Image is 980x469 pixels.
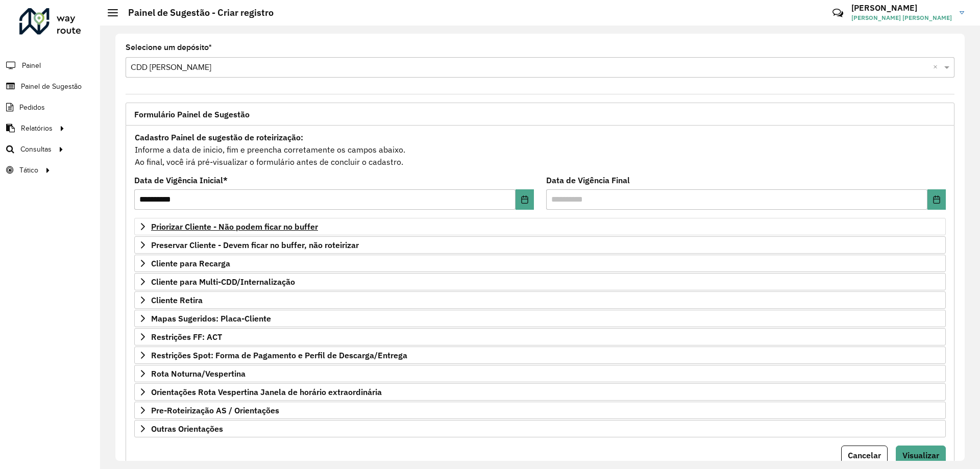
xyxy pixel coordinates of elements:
[151,314,271,323] span: Mapas Sugeridos: Placa-Cliente
[927,189,946,210] button: Choose Date
[20,144,52,155] span: Consultas
[151,425,223,433] span: Outras Orientações
[151,369,246,378] span: Rota Noturna/Vespertina
[118,7,274,18] h2: Painel de Sugestão - Criar registro
[151,296,203,304] span: Cliente Retira
[134,328,946,345] a: Restrições FF: ACT
[19,102,45,113] span: Pedidos
[151,223,318,231] span: Priorizar Cliente - Não podem ficar no buffer
[134,383,946,401] a: Orientações Rota Vespertina Janela de horário extraordinária
[134,236,946,254] a: Preservar Cliente - Devem ficar no buffer, não roteirizar
[151,241,359,249] span: Preservar Cliente - Devem ficar no buffer, não roteirizar
[134,131,946,168] div: Informe a data de inicio, fim e preencha corretamente os campos abaixo. Ao final, você irá pré-vi...
[134,420,946,437] a: Outras Orientações
[546,174,630,186] label: Data de Vigência Final
[134,218,946,235] a: Priorizar Cliente - Não podem ficar no buffer
[848,450,881,460] span: Cancelar
[151,406,279,414] span: Pre-Roteirização AS / Orientações
[134,174,228,186] label: Data de Vigência Inicial
[135,132,303,142] strong: Cadastro Painel de sugestão de roteirização:
[134,310,946,327] a: Mapas Sugeridos: Placa-Cliente
[151,351,407,359] span: Restrições Spot: Forma de Pagamento e Perfil de Descarga/Entrega
[134,255,946,272] a: Cliente para Recarga
[151,278,295,286] span: Cliente para Multi-CDD/Internalização
[21,81,82,92] span: Painel de Sugestão
[19,165,38,176] span: Tático
[134,273,946,290] a: Cliente para Multi-CDD/Internalização
[22,60,41,71] span: Painel
[516,189,534,210] button: Choose Date
[151,259,230,267] span: Cliente para Recarga
[896,446,946,465] button: Visualizar
[126,41,212,54] label: Selecione um depósito
[151,333,222,341] span: Restrições FF: ACT
[134,110,250,118] span: Formulário Painel de Sugestão
[151,388,382,396] span: Orientações Rota Vespertina Janela de horário extraordinária
[134,402,946,419] a: Pre-Roteirização AS / Orientações
[21,123,53,134] span: Relatórios
[902,450,939,460] span: Visualizar
[134,291,946,309] a: Cliente Retira
[841,446,888,465] button: Cancelar
[851,3,952,13] h3: [PERSON_NAME]
[134,347,946,364] a: Restrições Spot: Forma de Pagamento e Perfil de Descarga/Entrega
[134,365,946,382] a: Rota Noturna/Vespertina
[827,2,849,24] a: Contato Rápido
[851,13,952,22] span: [PERSON_NAME] [PERSON_NAME]
[933,61,942,73] span: Clear all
